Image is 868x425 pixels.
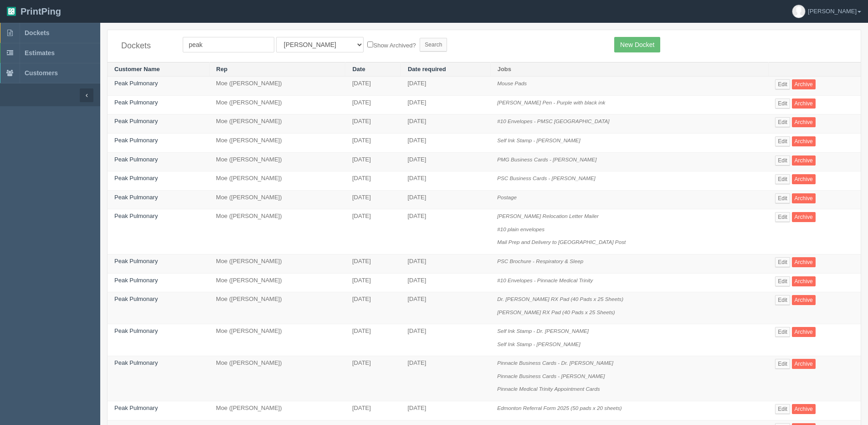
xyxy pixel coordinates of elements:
[497,296,623,302] i: Dr. [PERSON_NAME] RX Pad (40 Pads x 25 Sheets)
[367,41,373,47] input: Show Archived?
[114,359,158,366] a: Peak Pulmonary
[345,114,401,134] td: [DATE]
[792,327,816,337] a: Archive
[497,239,626,245] i: Mail Prep and Delivery to [GEOGRAPHIC_DATA] Post
[345,254,401,273] td: [DATE]
[401,292,490,324] td: [DATE]
[497,137,580,143] i: Self Ink Stamp - [PERSON_NAME]
[345,77,401,96] td: [DATE]
[497,175,596,181] i: PSC Business Cards - [PERSON_NAME]
[209,152,345,171] td: Moe ([PERSON_NAME])
[209,77,345,96] td: Moe ([PERSON_NAME])
[25,29,49,36] span: Dockets
[345,209,401,254] td: [DATE]
[497,341,580,347] i: Self Ink Stamp - [PERSON_NAME]
[345,292,401,324] td: [DATE]
[497,258,583,264] i: PSC Brochure - Respiratory & Sleep
[775,276,790,286] a: Edit
[792,79,816,89] a: Archive
[345,401,401,420] td: [DATE]
[401,152,490,171] td: [DATE]
[209,114,345,134] td: Moe ([PERSON_NAME])
[209,292,345,324] td: Moe ([PERSON_NAME])
[114,194,158,201] a: Peak Pulmonary
[114,327,158,334] a: Peak Pulmonary
[792,295,816,305] a: Archive
[209,273,345,292] td: Moe ([PERSON_NAME])
[408,66,446,73] a: Date required
[121,41,169,51] h4: Dockets
[497,277,593,283] i: #10 Envelopes - Pinnacle Medical Trinity
[420,38,447,52] input: Search
[792,155,816,166] a: Archive
[792,193,816,203] a: Archive
[25,49,55,57] span: Estimates
[352,66,365,73] a: Date
[775,98,790,109] a: Edit
[792,136,816,146] a: Archive
[209,254,345,273] td: Moe ([PERSON_NAME])
[209,190,345,209] td: Moe ([PERSON_NAME])
[497,373,605,379] i: Pinnacle Business Cards - [PERSON_NAME]
[114,295,158,302] a: Peak Pulmonary
[775,136,790,146] a: Edit
[114,99,158,106] a: Peak Pulmonary
[497,99,605,105] i: [PERSON_NAME] Pen - Purple with black ink
[401,209,490,254] td: [DATE]
[401,95,490,114] td: [DATE]
[209,356,345,401] td: Moe ([PERSON_NAME])
[345,190,401,209] td: [DATE]
[345,171,401,191] td: [DATE]
[792,5,805,18] img: avatar_default-7531ab5dedf162e01f1e0bb0964e6a185e93c5c22dfe317fb01d7f8cd2b1632c.jpg
[114,156,158,163] a: Peak Pulmonary
[209,95,345,114] td: Moe ([PERSON_NAME])
[345,273,401,292] td: [DATE]
[401,273,490,292] td: [DATE]
[345,356,401,401] td: [DATE]
[401,254,490,273] td: [DATE]
[401,401,490,420] td: [DATE]
[401,134,490,153] td: [DATE]
[209,134,345,153] td: Moe ([PERSON_NAME])
[345,95,401,114] td: [DATE]
[401,356,490,401] td: [DATE]
[497,360,613,366] i: Pinnacle Business Cards - Dr. [PERSON_NAME]
[792,117,816,127] a: Archive
[775,359,790,369] a: Edit
[497,194,517,200] i: Postage
[209,324,345,356] td: Moe ([PERSON_NAME])
[114,277,158,284] a: Peak Pulmonary
[775,295,790,305] a: Edit
[775,79,790,89] a: Edit
[792,257,816,267] a: Archive
[367,40,416,50] label: Show Archived?
[114,404,158,411] a: Peak Pulmonary
[792,174,816,184] a: Archive
[614,37,660,52] a: New Docket
[183,37,274,52] input: Customer Name
[497,328,589,334] i: Self Ink Stamp - Dr. [PERSON_NAME]
[7,7,16,16] img: logo-3e63b451c926e2ac314895c53de4908e5d424f24456219fb08d385ab2e579770.png
[490,62,768,77] th: Jobs
[345,134,401,153] td: [DATE]
[114,80,158,87] a: Peak Pulmonary
[114,118,158,124] a: Peak Pulmonary
[401,114,490,134] td: [DATE]
[114,66,160,73] a: Customer Name
[401,190,490,209] td: [DATE]
[114,212,158,219] a: Peak Pulmonary
[497,80,527,86] i: Mouse Pads
[497,405,622,411] i: Edmonton Referral Form 2025 (50 pads x 20 sheets)
[497,156,596,162] i: PMG Business Cards - [PERSON_NAME]
[775,193,790,203] a: Edit
[497,386,600,392] i: Pinnacle Medical Trinity Appointment Cards
[209,401,345,420] td: Moe ([PERSON_NAME])
[25,69,58,77] span: Customers
[114,258,158,264] a: Peak Pulmonary
[497,213,599,219] i: [PERSON_NAME] Relocation Letter Mailer
[497,226,544,232] i: #10 plain envelopes
[497,309,615,315] i: [PERSON_NAME] RX Pad (40 Pads x 25 Sheets)
[497,118,609,124] i: #10 Envelopes - PMSC [GEOGRAPHIC_DATA]
[216,66,228,73] a: Rep
[114,175,158,181] a: Peak Pulmonary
